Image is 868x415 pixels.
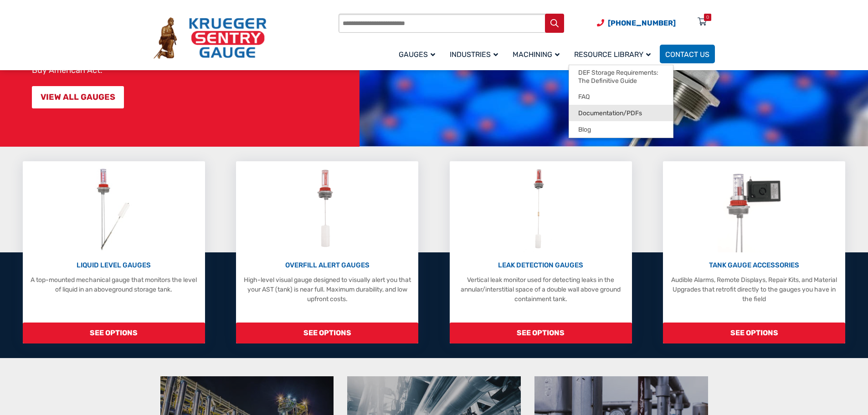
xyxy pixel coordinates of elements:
[450,323,632,343] span: SEE OPTIONS
[665,50,709,59] span: Contact Us
[578,93,590,101] span: FAQ
[307,166,348,252] img: Overfill Alert Gauges
[608,19,676,27] span: [PHONE_NUMBER]
[32,20,355,75] p: At [PERSON_NAME] Sentry Gauge, for over 75 years we have manufactured over three million liquid-l...
[154,17,267,59] img: Krueger Sentry Gauge
[23,323,205,343] span: SEE OPTIONS
[507,43,569,65] a: Machining
[663,161,845,343] a: Tank Gauge Accessories TANK GAUGE ACCESSORIES Audible Alarms, Remote Displays, Repair Kits, and M...
[660,45,715,63] a: Contact Us
[241,260,414,271] p: OVERFILL ALERT GAUGES
[578,69,664,85] span: DEF Storage Requirements: The Definitive Guide
[454,275,627,304] p: Vertical leak monitor used for detecting leaks in the annular/interstitial space of a double wall...
[597,17,676,29] a: Phone Number (920) 434-8860
[393,43,444,65] a: Gauges
[89,166,138,252] img: Liquid Level Gauges
[450,50,498,59] span: Industries
[32,86,124,108] a: VIEW ALL GAUGES
[569,105,673,121] a: Documentation/PDFs
[27,260,200,271] p: LIQUID LEVEL GAUGES
[569,43,660,65] a: Resource Library
[569,121,673,138] a: Blog
[454,260,627,271] p: LEAK DETECTION GAUGES
[578,109,642,118] span: Documentation/PDFs
[523,166,559,252] img: Leak Detection Gauges
[236,323,418,343] span: SEE OPTIONS
[27,275,200,294] p: A top-mounted mechanical gauge that monitors the level of liquid in an aboveground storage tank.
[444,43,507,65] a: Industries
[513,50,560,59] span: Machining
[578,126,591,134] span: Blog
[236,161,418,343] a: Overfill Alert Gauges OVERFILL ALERT GAUGES High-level visual gauge designed to visually alert yo...
[569,88,673,105] a: FAQ
[450,161,632,343] a: Leak Detection Gauges LEAK DETECTION GAUGES Vertical leak monitor used for detecting leaks in the...
[668,260,841,271] p: TANK GAUGE ACCESSORIES
[23,161,205,343] a: Liquid Level Gauges LIQUID LEVEL GAUGES A top-mounted mechanical gauge that monitors the level of...
[569,65,673,88] a: DEF Storage Requirements: The Definitive Guide
[668,275,841,304] p: Audible Alarms, Remote Displays, Repair Kits, and Material Upgrades that retrofit directly to the...
[663,323,845,343] span: SEE OPTIONS
[399,50,435,59] span: Gauges
[706,14,709,21] div: 0
[574,50,651,59] span: Resource Library
[718,166,791,252] img: Tank Gauge Accessories
[241,275,414,304] p: High-level visual gauge designed to visually alert you that your AST (tank) is near full. Maximum...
